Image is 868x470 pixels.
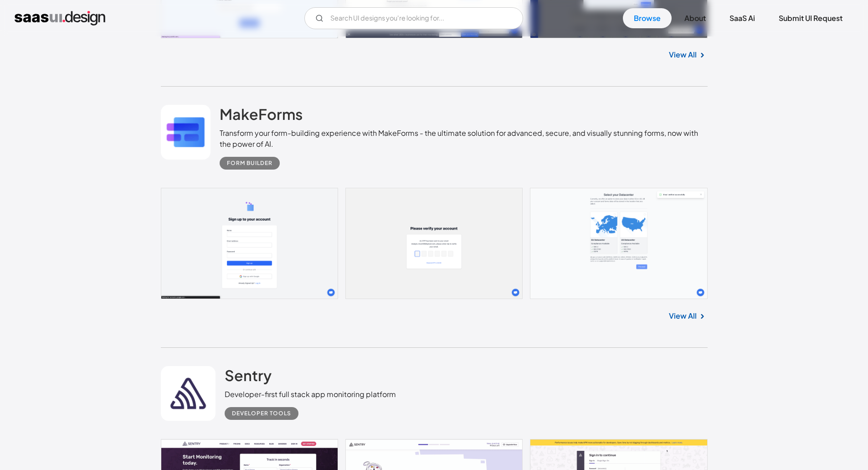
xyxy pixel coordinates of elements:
div: Transform your form-building experience with MakeForms - the ultimate solution for advanced, secu... [220,128,707,150]
a: Submit UI Request [768,8,853,28]
div: Form Builder [227,158,272,169]
div: Developer-first full stack app monitoring platform [225,389,396,400]
div: Developer tools [232,408,291,419]
a: MakeForms [220,105,303,128]
h2: Sentry [225,366,272,384]
a: Sentry [225,366,272,389]
input: Search UI designs you're looking for... [304,7,523,29]
a: About [673,8,717,28]
a: View All [669,49,697,60]
a: SaaS Ai [719,8,766,28]
a: Browse [623,8,672,28]
a: home [15,11,105,26]
h2: MakeForms [220,105,303,123]
form: Email Form [304,7,523,29]
a: View All [669,310,697,321]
